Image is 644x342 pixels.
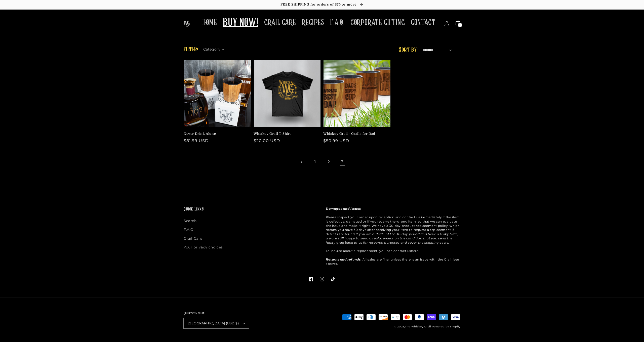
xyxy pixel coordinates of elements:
span: CONTACT [411,18,435,27]
strong: Returns and refunds [326,258,360,261]
a: RECIPES [299,15,327,30]
span: RECIPES [302,18,324,27]
p: FREE SHIPPING for orders of $75 or more! [5,3,639,7]
img: The Whiskey Grail [184,21,190,27]
small: © 2025, [394,325,431,328]
span: Category [203,47,220,52]
a: Search [184,218,197,225]
a: Whiskey Grail - Grails for Dad [323,132,388,136]
a: BUY NOW! [220,13,261,33]
h2: Quick links [184,207,318,212]
a: Never Drink Alone [184,132,248,136]
a: F.A.Q. [327,15,347,30]
a: Whiskey Grail T-Shirt [254,132,318,136]
a: here [411,249,418,253]
a: The Whiskey Grail [405,325,431,328]
a: F.A.Q. [184,225,195,234]
p: Please inspect your order upon reception and contact us immediately if the item is defective, dam... [326,207,460,266]
summary: Category [203,46,227,51]
a: Page 1 [310,156,321,167]
span: Page 3 [337,156,348,167]
a: GRAIL CARE [261,15,299,30]
span: F.A.Q. [330,18,344,27]
a: CORPORATE GIFTING [347,15,408,30]
button: [GEOGRAPHIC_DATA] (USD $) [184,318,249,328]
span: HOME [202,18,217,27]
label: Sort by: [399,47,418,53]
span: CORPORATE GIFTING [350,18,405,27]
h2: Country/region [184,311,249,316]
a: Your privacy choices [184,243,223,252]
span: BUY NOW! [223,16,258,30]
span: GRAIL CARE [264,18,296,27]
a: Grail Care [184,234,202,243]
h2: Filter: [184,45,198,54]
nav: Pagination [184,156,460,167]
a: Powered by Shopify [432,325,460,328]
a: HOME [199,15,220,30]
em: If you are outside of the 30-day period and have a leaky Grail, we are still happy to send a repl... [326,232,459,244]
a: Previous page [296,156,307,167]
a: CONTACT [408,15,438,30]
span: 1 [460,23,461,27]
a: Page 2 [323,156,334,167]
strong: Damages and issues [326,207,361,210]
